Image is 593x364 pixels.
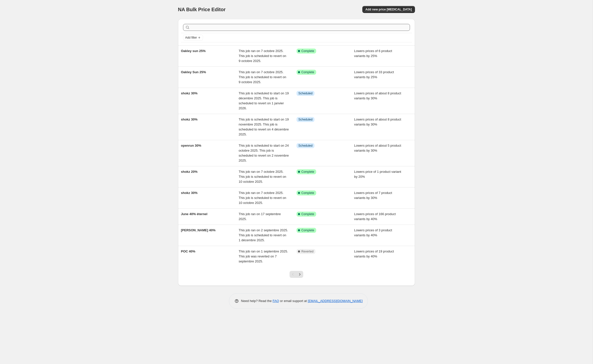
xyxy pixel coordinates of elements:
[239,91,289,110] span: This job is scheduled to start on 19 décembre 2025. This job is scheduled to revert on 1 janvier ...
[239,228,288,242] span: This job ran on 2 septembre 2025. This job is scheduled to revert on 1 décembre 2025.
[181,144,201,147] span: openrun 30%
[354,228,392,237] span: Lowers prices of 3 product variants by 40%
[181,170,198,174] span: shokz 20%
[301,228,314,232] span: Complete
[290,271,303,278] nav: Pagination
[185,36,197,40] span: Add filter
[308,299,363,303] a: [EMAIL_ADDRESS][DOMAIN_NAME]
[181,249,196,253] span: POC 40%
[354,70,394,79] span: Lowers prices of 33 product variants by 25%
[181,118,198,121] span: shokz 30%
[354,170,401,179] span: Lowers price of 1 product variant by 20%
[298,91,313,95] span: Scheduled
[239,118,289,136] span: This job is scheduled to start on 19 novembre 2025. This job is scheduled to revert on 4 décembre...
[301,249,314,253] span: Reverted
[365,7,412,11] span: Add new price [MEDICAL_DATA]
[279,299,308,303] span: or email support at
[239,70,286,84] span: This job ran on 7 octobre 2025. This job is scheduled to revert on 9 octobre 2025.
[181,70,206,74] span: Oakley Sun 25%
[181,49,206,53] span: Oakley sun 25%
[354,191,392,200] span: Lowers prices of 7 product variants by 30%
[301,170,314,174] span: Complete
[298,144,313,148] span: Scheduled
[239,144,289,162] span: This job is scheduled to start on 24 octobre 2025. This job is scheduled to revert on 2 novembre ...
[273,299,279,303] a: FAQ
[354,91,401,100] span: Lowers prices of about 8 product variants by 30%
[354,118,401,126] span: Lowers prices of about 8 product variants by 30%
[354,212,396,221] span: Lowers prices of 166 product variants by 40%
[239,249,288,263] span: This job ran on 1 septembre 2025. This job was reverted on 7 septembre 2025.
[354,249,394,258] span: Lowers prices of 19 product variants by 40%
[181,228,216,232] span: [PERSON_NAME] 40%
[181,191,198,195] span: shokz 30%
[296,271,303,278] button: Next
[362,6,415,13] button: Add new price [MEDICAL_DATA]
[239,49,286,63] span: This job ran on 7 octobre 2025. This job is scheduled to revert on 9 octobre 2025.
[241,299,273,303] span: Need help? Read the
[301,70,314,74] span: Complete
[183,35,203,41] button: Add filter
[301,212,314,216] span: Complete
[298,118,313,121] span: Scheduled
[178,7,226,12] span: NA Bulk Price Editor
[301,191,314,195] span: Complete
[354,49,392,58] span: Lowers prices of 6 product variants by 25%
[301,49,314,53] span: Complete
[239,191,286,205] span: This job ran on 7 octobre 2025. This job is scheduled to revert on 10 octobre 2025.
[181,212,207,216] span: June 40% éternel
[354,144,401,152] span: Lowers prices of about 5 product variants by 30%
[181,91,198,95] span: shokz 30%
[239,170,286,183] span: This job ran on 7 octobre 2025. This job is scheduled to revert on 10 octobre 2025.
[239,212,281,221] span: This job ran on 17 septembre 2025.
